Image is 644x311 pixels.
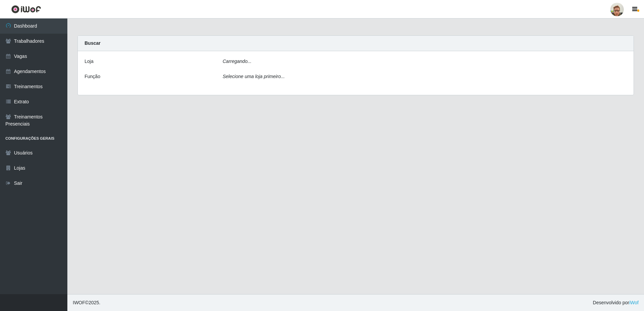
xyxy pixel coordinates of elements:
[223,59,252,64] i: Carregando...
[629,300,639,305] a: iWof
[85,73,100,80] label: Função
[73,299,100,306] span: © 2025 .
[85,58,93,65] label: Loja
[73,300,85,305] span: IWOF
[223,74,285,79] i: Selecione uma loja primeiro...
[11,5,41,13] img: CoreUI Logo
[593,299,639,306] span: Desenvolvido por
[85,40,100,46] strong: Buscar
